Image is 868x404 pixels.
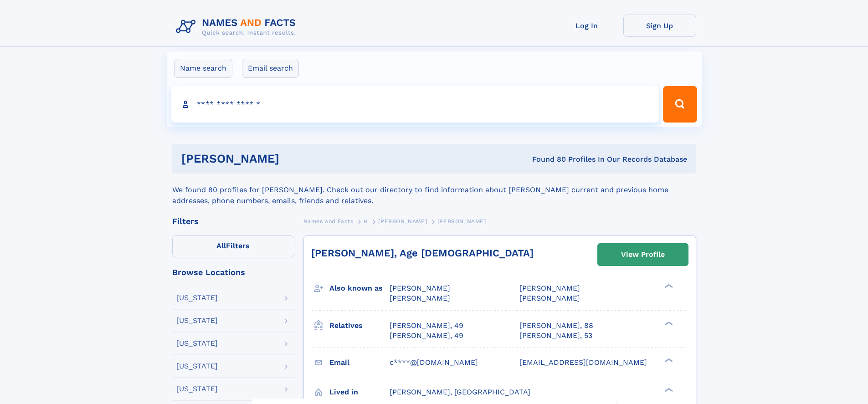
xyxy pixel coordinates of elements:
[172,15,303,39] img: Logo Names and Facts
[176,294,218,302] div: [US_STATE]
[390,388,530,396] span: [PERSON_NAME], [GEOGRAPHIC_DATA]
[663,387,673,393] div: ❯
[519,358,647,367] span: [EMAIL_ADDRESS][DOMAIN_NAME]
[519,331,592,341] a: [PERSON_NAME], 53
[390,331,463,341] a: [PERSON_NAME], 49
[172,268,294,276] div: Browse Locations
[390,321,463,331] a: [PERSON_NAME], 49
[171,86,659,123] input: search input
[378,215,427,227] a: [PERSON_NAME]
[598,244,688,266] a: View Profile
[390,294,450,302] span: [PERSON_NAME]
[329,318,390,333] h3: Relatives
[519,284,580,292] span: [PERSON_NAME]
[406,154,687,164] div: Found 80 Profiles In Our Records Database
[329,384,390,400] h3: Lived in
[364,215,368,227] a: H
[364,218,368,225] span: H
[519,294,580,302] span: [PERSON_NAME]
[172,217,294,225] div: Filters
[663,283,673,289] div: ❯
[176,385,218,393] div: [US_STATE]
[550,15,623,37] a: Log In
[172,235,294,257] label: Filters
[378,218,427,225] span: [PERSON_NAME]
[242,59,299,78] label: Email search
[172,174,696,206] div: We found 80 profiles for [PERSON_NAME]. Check out our directory to find information about [PERSON...
[621,244,665,265] div: View Profile
[216,241,226,250] span: All
[311,247,534,259] a: [PERSON_NAME], Age [DEMOGRAPHIC_DATA]
[663,320,673,326] div: ❯
[519,321,593,331] a: [PERSON_NAME], 88
[181,153,406,164] h1: [PERSON_NAME]
[174,59,232,78] label: Name search
[176,340,218,347] div: [US_STATE]
[176,363,218,370] div: [US_STATE]
[176,317,218,324] div: [US_STATE]
[623,15,696,37] a: Sign Up
[663,357,673,363] div: ❯
[437,218,486,225] span: [PERSON_NAME]
[329,281,390,296] h3: Also known as
[390,284,450,292] span: [PERSON_NAME]
[303,215,354,227] a: Names and Facts
[663,86,697,123] button: Search Button
[329,355,390,370] h3: Email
